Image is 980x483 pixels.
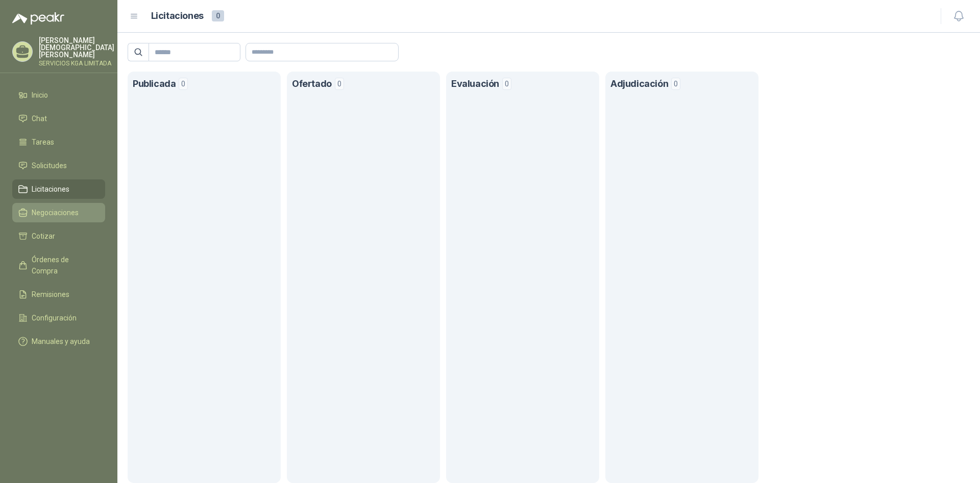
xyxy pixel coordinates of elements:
[32,207,79,218] span: Negociaciones
[671,78,680,90] span: 0
[151,9,204,24] h1: Licitaciones
[32,312,77,324] span: Configuración
[32,254,95,277] span: Órdenes de Compra
[133,77,176,91] h1: Publicada
[292,77,332,91] h1: Ofertado
[12,308,105,328] a: Configuración
[12,226,105,246] a: Cotizar
[212,10,224,21] span: 0
[179,78,188,90] span: 0
[12,12,64,25] img: Logo peakr
[32,289,69,300] span: Remisiones
[12,85,105,105] a: Inicio
[610,77,668,91] h1: Adjudicación
[502,78,511,90] span: 0
[335,78,344,90] span: 0
[32,183,69,195] span: Licitaciones
[12,109,105,128] a: Chat
[12,332,105,351] a: Manuales y ayuda
[12,203,105,222] a: Negociaciones
[32,89,48,101] span: Inicio
[451,77,499,91] h1: Evaluación
[32,113,47,124] span: Chat
[32,336,90,347] span: Manuales y ayuda
[39,60,114,66] p: SERVICIOS KGA LIMITADA
[12,156,105,175] a: Solicitudes
[32,136,54,148] span: Tareas
[12,179,105,199] a: Licitaciones
[12,132,105,152] a: Tareas
[39,37,114,58] p: [PERSON_NAME] [DEMOGRAPHIC_DATA] [PERSON_NAME]
[32,160,67,171] span: Solicitudes
[12,250,105,281] a: Órdenes de Compra
[12,285,105,304] a: Remisiones
[32,231,55,242] span: Cotizar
